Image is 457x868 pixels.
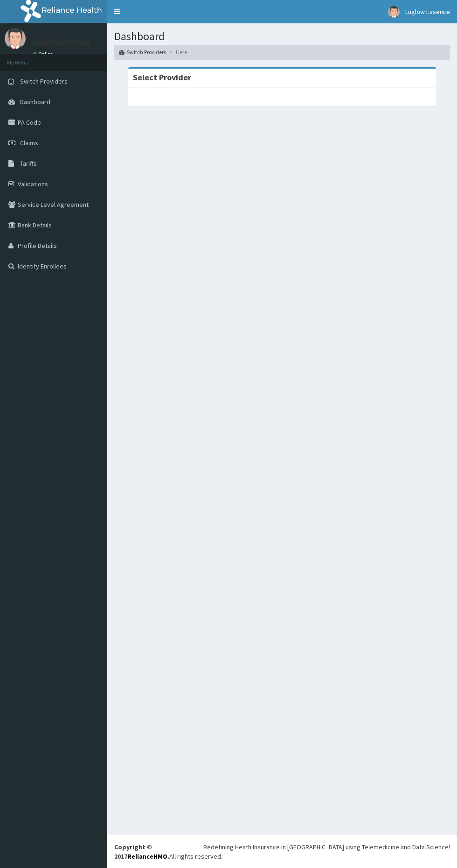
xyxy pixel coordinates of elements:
[5,28,26,49] img: User Image
[114,843,169,861] strong: Copyright © 2017 .
[20,139,38,147] span: Claims
[114,30,450,42] h1: Dashboard
[107,835,457,868] footer: All rights reserved.
[405,7,450,16] span: Luglow Essence
[20,98,50,106] span: Dashboard
[167,48,187,56] li: Here
[20,77,68,85] span: Switch Providers
[119,48,166,56] a: Switch Providers
[127,852,167,861] a: RelianceHMO
[20,159,37,168] span: Tariffs
[33,51,55,57] a: Online
[133,72,191,83] strong: Select Provider
[203,842,450,852] div: Redefining Heath Insurance in [GEOGRAPHIC_DATA] using Telemedicine and Data Science!
[388,6,400,18] img: User Image
[33,38,90,46] p: Luglow Essence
